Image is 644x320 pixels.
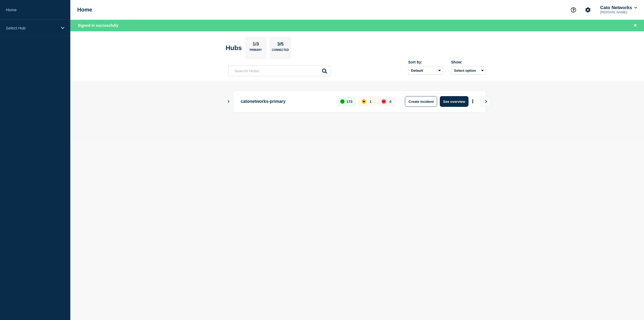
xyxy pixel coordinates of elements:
div: affected [362,99,366,104]
button: Support [568,4,579,16]
p: catonetworks-primary [241,96,331,107]
button: Show Connected Hubs [227,100,230,104]
div: Sort by: [408,60,443,64]
span: Signed in successfully [78,23,118,28]
p: 1 [369,100,371,104]
p: 1/3 [251,42,261,48]
select: Sort by [408,66,443,75]
button: See overview [440,96,468,107]
h1: Home [77,7,92,13]
div: Show: [451,60,486,64]
button: Select option [451,66,486,75]
p: [PERSON_NAME] [599,10,638,14]
button: Create incident [405,96,437,107]
button: Account settings [582,4,594,16]
div: down [382,99,386,104]
button: Close banner [632,22,639,29]
p: Primary [250,48,262,54]
p: Select Hub [6,26,57,30]
p: 0 [389,100,391,104]
div: up [340,99,345,104]
p: Connected [272,48,289,54]
h2: Hubs [226,44,242,52]
p: 3/5 [275,42,286,48]
button: More actions [469,97,476,107]
button: View [480,96,491,107]
input: Search Hubs [228,65,330,76]
button: Cato Networks [599,5,638,10]
p: 173 [347,100,353,104]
